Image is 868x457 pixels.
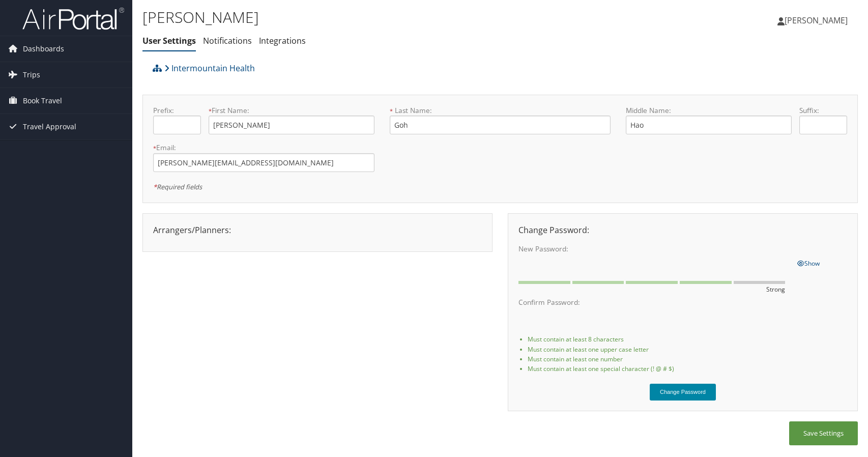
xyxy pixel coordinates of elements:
div: Change Password: [511,224,855,236]
h1: [PERSON_NAME] [142,7,619,28]
label: Middle Name: [626,105,792,116]
label: Email: [153,142,374,153]
li: Must contain at least 8 characters [528,334,847,344]
img: airportal-logo.png [22,7,124,31]
a: Show [797,257,820,268]
a: User Settings [142,35,196,46]
a: Integrations [259,35,306,46]
label: Suffix: [799,105,847,116]
em: Required fields [153,182,202,191]
label: First Name: [209,105,374,116]
li: Must contain at least one upper case letter [528,345,847,354]
a: Intermountain Health [164,58,255,78]
button: Change Password [650,384,716,401]
li: Must contain at least one special character (! @ # $) [528,364,847,374]
li: Must contain at least one number [528,354,847,364]
button: Save Settings [789,421,858,445]
a: Notifications [203,35,252,46]
span: Dashboards [23,36,64,62]
span: Trips [23,62,40,88]
span: Book Travel [23,88,62,113]
label: Confirm Password: [518,297,790,307]
a: [PERSON_NAME] [777,5,858,36]
label: Last Name: [390,105,611,116]
label: New Password: [518,244,790,254]
span: Show [797,259,820,268]
div: Arrangers/Planners: [146,224,489,236]
span: [PERSON_NAME] [785,15,848,26]
label: Prefix: [153,105,201,116]
span: Travel Approval [23,114,76,139]
span: Strong [734,285,786,288]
